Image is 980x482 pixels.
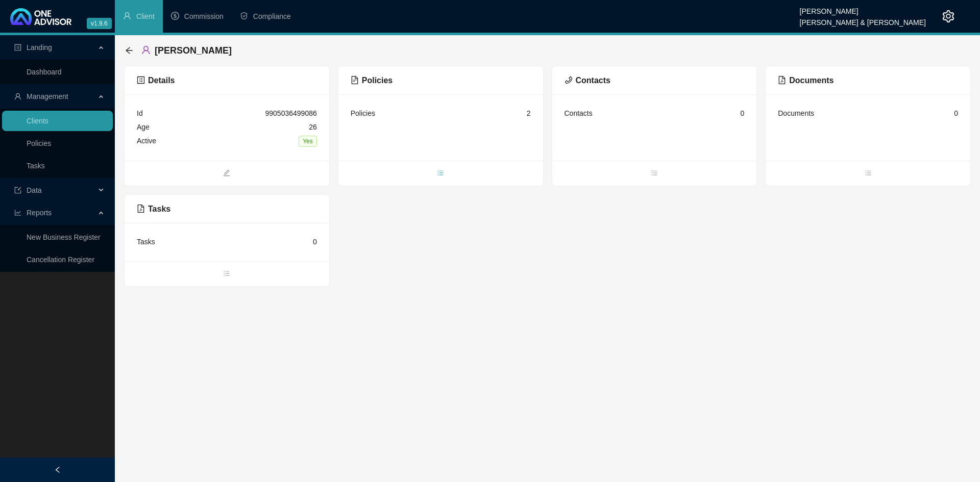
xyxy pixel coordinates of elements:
a: Tasks [27,162,45,170]
span: profile [14,44,21,51]
div: back [125,46,133,55]
div: 2 [527,108,531,119]
span: 26 [309,123,317,131]
div: [PERSON_NAME] [800,3,926,14]
span: Reports [27,209,52,217]
span: file-pdf [137,205,145,213]
div: Age [137,121,150,133]
div: [PERSON_NAME] & [PERSON_NAME] [800,14,926,25]
span: Data [27,186,42,194]
span: Yes [299,136,317,147]
span: line-chart [14,209,21,216]
span: Landing [27,43,52,52]
span: [PERSON_NAME] [155,45,232,56]
span: file-text [351,76,359,84]
div: Policies [351,108,375,119]
span: phone [565,76,573,84]
div: 0 [313,236,317,247]
a: Dashboard [27,68,62,76]
span: Client [136,12,155,20]
div: Contacts [565,108,593,119]
span: Contacts [565,76,610,85]
span: Commission [184,12,224,20]
span: left [54,466,61,473]
span: bars [766,168,970,180]
div: 0 [740,108,744,119]
span: Policies [351,76,393,85]
span: edit [125,168,329,180]
div: Tasks [137,236,155,247]
span: Details [137,76,175,85]
div: Active [137,135,156,147]
span: bars [552,168,757,180]
span: safety [240,12,248,20]
span: v1.9.6 [87,18,112,29]
a: New Business Register [27,233,101,241]
span: import [14,187,21,194]
a: Policies [27,139,51,147]
span: Compliance [253,12,291,20]
div: 9905036499086 [265,108,317,119]
span: setting [942,10,954,22]
span: bars [125,269,329,280]
span: dollar [171,12,179,20]
div: 0 [954,108,958,119]
a: Clients [27,117,48,125]
span: user [14,93,21,100]
span: bars [338,168,543,180]
span: profile [137,76,145,84]
span: file-pdf [778,76,786,84]
span: user [123,12,131,20]
span: user [141,45,151,55]
span: arrow-left [125,46,133,55]
span: Management [27,92,68,100]
img: 2df55531c6924b55f21c4cf5d4484680-logo-light.svg [10,8,71,25]
span: Documents [778,76,834,85]
a: Cancellation Register [27,256,94,264]
span: Tasks [137,205,170,213]
div: Id [137,108,143,119]
div: Documents [778,108,814,119]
